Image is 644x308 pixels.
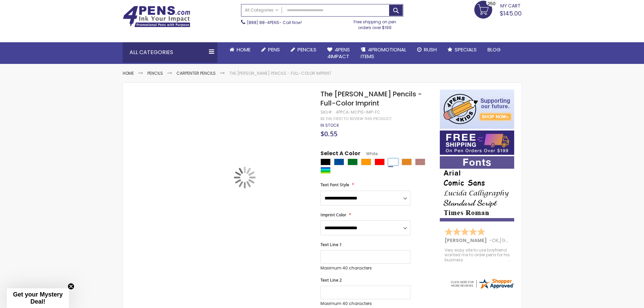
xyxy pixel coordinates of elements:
span: Pens [268,46,280,53]
img: font-personalization-examples [440,156,514,221]
span: The [PERSON_NAME] Pencils - Full-Color Imprint [320,89,422,108]
a: All Categories [241,4,282,16]
img: Free shipping on orders over $199 [440,131,514,155]
span: [GEOGRAPHIC_DATA] [500,237,549,244]
span: All Categories [245,7,279,13]
a: Be the first to review this product [320,116,391,121]
span: Text Font Style [320,182,349,188]
div: Dark Blue [334,159,344,165]
a: Home [224,42,256,57]
span: 250 [487,0,496,7]
span: 4Pens 4impact [327,46,350,60]
img: 4pens.com widget logo [450,278,515,290]
div: 4PPCA-MCP1S-IMP-FC [336,110,380,115]
div: Free shipping on pen orders over $199 [347,17,403,30]
span: $145.00 [500,9,522,18]
span: Text Line 1 [320,242,342,247]
div: Natural [415,159,425,165]
div: Very easy site to use boyfriend wanted me to order pens for his business [445,248,510,262]
div: School Bus Yellow [402,159,412,165]
span: OK [492,237,499,244]
strong: SKU [320,109,333,115]
span: Get your Mystery Deal! [13,291,63,305]
li: The [PERSON_NAME] Pencils - Full-Color Imprint [229,71,331,76]
a: 4PROMOTIONALITEMS [355,42,412,64]
a: Carpenter Pencils [176,70,216,76]
button: Close teaser [68,283,74,290]
a: Pens [256,42,285,57]
div: White [388,159,398,165]
a: Rush [412,42,442,57]
a: $145.00 250 [474,1,522,18]
img: 4pens 4 kids [440,90,514,129]
span: Home [237,46,251,53]
div: Get your Mystery Deal!Close teaser [7,288,69,308]
p: Maximum 40 characters [320,265,410,271]
span: Blog [487,46,501,53]
span: White [360,151,378,157]
span: Select A Color [320,150,360,159]
a: Pencils [285,42,322,57]
div: Black [320,159,331,165]
span: - , [489,237,549,244]
span: Text Line 2 [320,277,342,283]
a: 4pens.com certificate URL [450,285,515,291]
span: Rush [424,46,437,53]
span: Specials [455,46,477,53]
span: $0.55 [320,129,337,138]
div: All Categories [123,42,217,63]
a: (888) 88-4PENS [247,20,279,25]
span: In stock [320,122,339,128]
div: Availability [320,123,339,128]
a: Home [123,70,134,76]
span: [PERSON_NAME] [445,237,489,244]
span: Imprint Color [320,212,346,218]
span: 4PROMOTIONAL ITEMS [361,46,406,60]
span: Pencils [297,46,316,53]
div: Assorted [320,167,331,174]
a: Specials [442,42,482,57]
a: Pencils [147,70,163,76]
div: Green [348,159,358,165]
img: 4Pens Custom Pens and Promotional Products [123,6,190,27]
a: Blog [482,42,506,57]
p: Maximum 40 characters [320,301,410,306]
div: Red [375,159,385,165]
span: - Call Now! [247,20,302,25]
div: Orange [361,159,371,165]
a: 4Pens4impact [322,42,355,64]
